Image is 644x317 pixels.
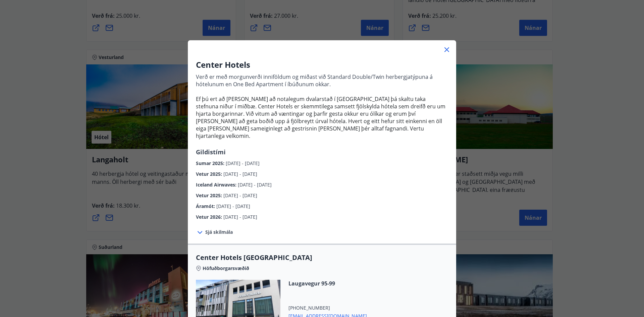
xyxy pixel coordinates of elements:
[288,280,367,287] span: Laugavegur 95-99
[196,95,445,140] span: Ef þú ert að [PERSON_NAME] að notalegum dvalarstað í [GEOGRAPHIC_DATA] þá skaltu taka stefnuna ni...
[196,73,448,88] p: Verð er með morgunverði inniföldum og miðast við Standard Double/Twin herbergjatýpuna á hótelunum...
[196,214,223,220] span: Vetur 2026 :
[226,160,260,166] span: [DATE] - [DATE]
[196,171,223,177] span: Vetur 2025 :
[216,203,250,209] span: [DATE] - [DATE]
[196,203,216,209] span: Áramót :
[288,305,367,311] span: [PHONE_NUMBER]
[223,192,257,199] span: [DATE] - [DATE]
[196,192,223,199] span: Vetur 2025 :
[238,181,272,188] span: [DATE] - [DATE]
[205,229,233,235] span: Sjá skilmála
[223,214,257,220] span: [DATE] - [DATE]
[196,181,238,188] span: Iceland Airwaves :
[196,59,448,70] h3: Center Hotels
[223,171,257,177] span: [DATE] - [DATE]
[196,253,448,262] span: Center Hotels [GEOGRAPHIC_DATA]
[196,148,226,156] span: Gildistími
[196,160,226,166] span: Sumar 2025 :
[203,265,249,272] span: Höfuðborgarsvæðið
